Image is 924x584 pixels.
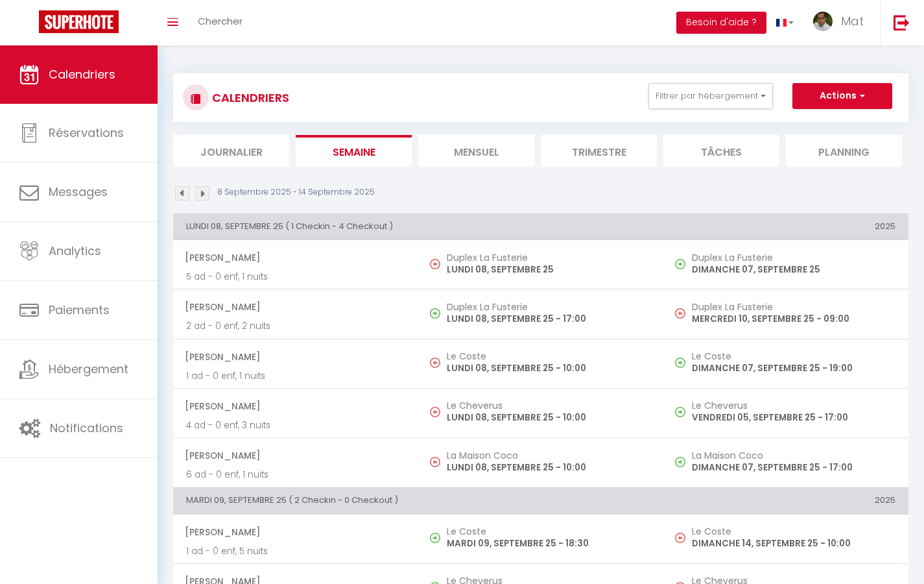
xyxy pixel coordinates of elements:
[447,263,650,276] p: LUNDI 08, SEPTEMBRE 25
[49,302,110,318] span: Paiements
[186,544,405,558] p: 1 ad - 0 enf, 5 nuits
[541,135,657,167] li: Trimestre
[692,351,895,361] h5: Le Coste
[173,213,663,239] th: LUNDI 08, SEPTEMBRE 25 ( 1 Checkin - 4 Checkout )
[447,450,650,461] h5: La Maison Coco
[692,411,895,424] p: VENDREDI 05, SEPTEMBRE 25 - 17:00
[675,407,685,417] img: NO IMAGE
[186,319,405,333] p: 2 ad - 0 enf, 2 nuits
[430,259,440,269] img: NO IMAGE
[692,400,895,411] h5: Le Cheverus
[692,361,895,375] p: DIMANCHE 07, SEPTEMBRE 25 - 19:00
[663,488,908,514] th: 2025
[185,520,405,544] span: [PERSON_NAME]
[447,252,650,263] h5: Duplex La Fusterie
[50,420,123,436] span: Notifications
[418,135,534,167] li: Mensuel
[430,358,440,368] img: NO IMAGE
[10,5,49,44] button: Ouvrir le widget de chat LiveChat
[173,135,289,167] li: Journalier
[447,400,650,411] h5: Le Cheverus
[692,252,895,263] h5: Duplex La Fusterie
[841,13,864,29] span: Mat
[185,295,405,319] span: [PERSON_NAME]
[49,243,101,259] span: Analytics
[49,125,124,141] span: Réservations
[185,443,405,468] span: [PERSON_NAME]
[692,302,895,312] h5: Duplex La Fusterie
[198,14,243,28] span: Chercher
[675,259,685,269] img: NO IMAGE
[675,358,685,368] img: NO IMAGE
[447,302,650,312] h5: Duplex La Fusterie
[430,407,440,417] img: NO IMAGE
[792,83,892,109] button: Actions
[185,394,405,419] span: [PERSON_NAME]
[447,526,650,537] h5: Le Coste
[185,345,405,369] span: [PERSON_NAME]
[186,419,405,432] p: 4 ad - 0 enf, 3 nuits
[676,12,766,34] button: Besoin d'aide ?
[49,66,115,82] span: Calendriers
[185,245,405,270] span: [PERSON_NAME]
[186,369,405,383] p: 1 ad - 0 enf, 1 nuits
[430,457,440,467] img: NO IMAGE
[209,83,289,112] h3: CALENDRIERS
[49,184,108,200] span: Messages
[692,450,895,461] h5: La Maison Coco
[186,270,405,284] p: 5 ad - 0 enf, 1 nuits
[692,537,895,550] p: DIMANCHE 14, SEPTEMBRE 25 - 10:00
[447,361,650,375] p: LUNDI 08, SEPTEMBRE 25 - 10:00
[813,12,833,31] img: ...
[49,361,128,377] span: Hébergement
[663,135,779,167] li: Tâches
[663,213,908,239] th: 2025
[675,308,685,319] img: NO IMAGE
[692,312,895,326] p: MERCREDI 10, SEPTEMBRE 25 - 09:00
[447,351,650,361] h5: Le Coste
[675,457,685,467] img: NO IMAGE
[186,468,405,481] p: 6 ad - 0 enf, 1 nuits
[692,461,895,474] p: DIMANCHE 07, SEPTEMBRE 25 - 17:00
[173,488,663,514] th: MARDI 09, SEPTEMBRE 25 ( 2 Checkin - 0 Checkout )
[692,526,895,537] h5: Le Coste
[692,263,895,276] p: DIMANCHE 07, SEPTEMBRE 25
[447,461,650,474] p: LUNDI 08, SEPTEMBRE 25 - 10:00
[894,14,910,30] img: logout
[39,10,119,33] img: Super Booking
[447,411,650,424] p: LUNDI 08, SEPTEMBRE 25 - 10:00
[296,135,412,167] li: Semaine
[675,533,685,543] img: NO IMAGE
[786,135,902,167] li: Planning
[447,537,650,550] p: MARDI 09, SEPTEMBRE 25 - 18:30
[648,83,773,109] button: Filtrer par hébergement
[217,186,375,199] p: 8 Septembre 2025 - 14 Septembre 2025
[447,312,650,326] p: LUNDI 08, SEPTEMBRE 25 - 17:00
